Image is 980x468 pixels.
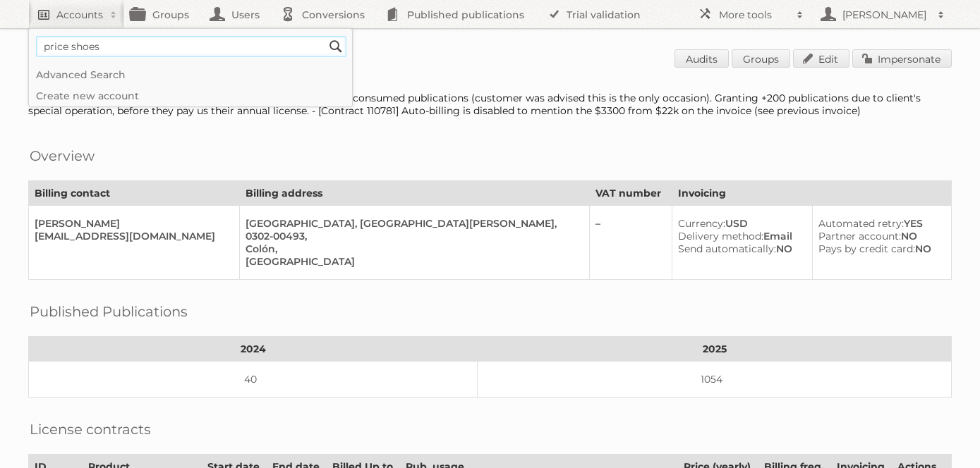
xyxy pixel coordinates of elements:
[590,206,672,280] td: –
[246,217,578,230] div: [GEOGRAPHIC_DATA], [GEOGRAPHIC_DATA][PERSON_NAME],
[818,242,940,255] div: NO
[852,49,952,68] a: Impersonate
[30,301,188,322] h2: Published Publications
[818,230,940,242] div: NO
[818,217,940,230] div: YES
[839,8,931,22] h2: [PERSON_NAME]
[478,362,952,398] td: 1054
[678,242,801,255] div: NO
[29,181,240,206] th: Billing contact
[246,242,578,255] div: Colón,
[793,49,849,68] a: Edit
[672,181,952,206] th: Invoicing
[29,85,352,106] a: Create new account
[818,217,904,230] span: Automated retry:
[678,217,725,230] span: Currency:
[28,49,952,70] h1: Account 89872: May's Zona Libre
[30,145,95,166] h2: Overview
[240,181,590,206] th: Billing address
[325,36,346,57] input: Search
[30,419,151,440] h2: License contracts
[28,92,952,117] div: [DATE]. Customer published in testing, did not launch, added 404 consumed publications (customer ...
[590,181,672,206] th: VAT number
[719,8,790,22] h2: More tools
[35,230,228,242] div: [EMAIL_ADDRESS][DOMAIN_NAME]
[818,242,915,255] span: Pays by credit card:
[678,230,763,242] span: Delivery method:
[674,49,729,68] a: Audits
[732,49,790,68] a: Groups
[35,217,228,230] div: [PERSON_NAME]
[29,337,478,362] th: 2024
[246,255,578,268] div: [GEOGRAPHIC_DATA]
[678,217,801,230] div: USD
[678,242,776,255] span: Send automatically:
[818,230,901,242] span: Partner account:
[56,8,103,22] h2: Accounts
[246,230,578,242] div: 0302-00493,
[678,230,801,242] div: Email
[29,64,352,85] a: Advanced Search
[478,337,952,362] th: 2025
[29,362,478,398] td: 40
